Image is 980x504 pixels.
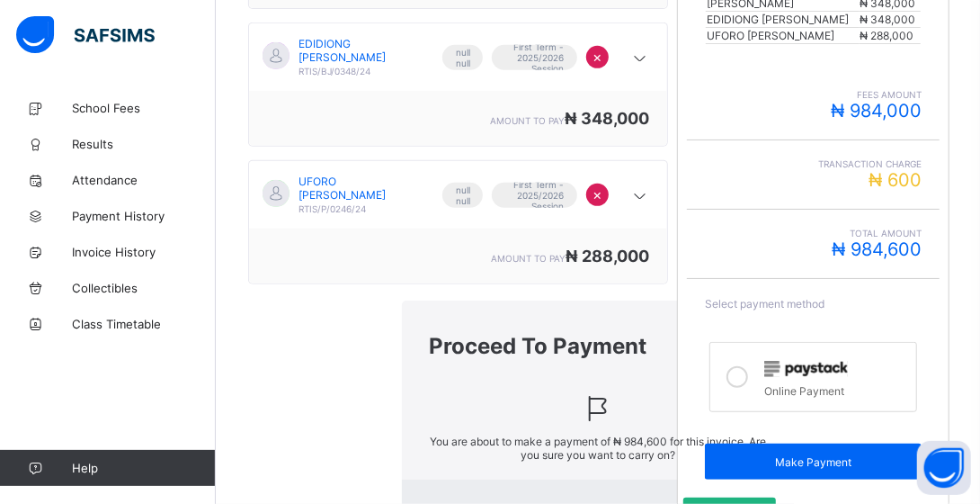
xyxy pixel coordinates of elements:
[629,187,651,205] i: arrow
[298,66,370,76] span: RTIS/BJ/0348/24
[72,317,216,331] span: Class Timetable
[429,333,767,359] h1: Proceed To Payment
[705,297,824,310] span: Select payment method
[72,245,216,259] span: Invoice History
[72,101,216,115] span: School Fees
[72,461,215,475] span: Help
[16,16,155,54] img: safsims
[566,247,649,265] span: ₦ 288,000
[706,12,860,28] td: EDIDIONG [PERSON_NAME]
[490,115,565,126] span: amount to pay
[248,160,668,284] div: [object Object]
[248,22,668,147] div: [object Object]
[629,49,651,67] i: arrow
[565,109,649,128] span: ₦ 348,000
[505,41,564,74] span: First Term - 2025/2026 Session
[832,238,922,260] span: ₦ 984,600
[917,441,971,495] button: Open asap
[764,380,907,398] div: Online Payment
[592,185,602,203] span: ×
[592,48,602,66] span: ×
[429,435,767,462] span: You are about to make a payment of for this invoice. Are you sure you want to carry on?
[860,13,916,26] span: ₦ 348,000
[456,184,470,206] span: null null
[718,455,908,469] span: Make Payment
[72,209,216,223] span: Payment History
[72,173,216,187] span: Attendance
[706,28,860,44] td: UFORO [PERSON_NAME]
[72,281,216,295] span: Collectibles
[831,100,922,121] span: ₦ 984,000
[298,175,424,202] span: UFORO [PERSON_NAME]
[72,137,216,151] span: Results
[298,37,424,64] span: EDIDIONG [PERSON_NAME]
[298,203,366,214] span: RTIS/P/0246/24
[491,253,566,264] span: amount to pay
[705,158,922,169] span: Transaction charge
[505,179,564,211] span: First Term - 2025/2026 Session
[705,228,922,238] span: Total Amount
[705,89,922,100] span: fees amount
[860,29,914,42] span: ₦ 288,000
[613,435,667,448] span: ₦ 984,600
[764,361,848,377] img: paystack.0b99254114f7d5403c0525f3550acd03.svg
[456,47,470,68] span: null null
[869,169,922,191] span: ₦ 600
